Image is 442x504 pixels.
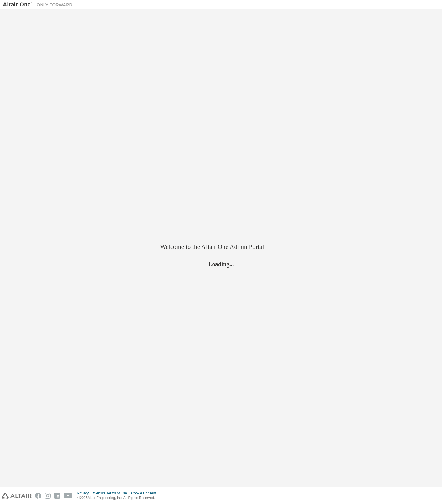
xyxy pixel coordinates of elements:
[3,2,75,8] img: Altair One
[2,493,32,499] img: altair_logo.svg
[64,493,72,499] img: youtube.svg
[77,491,93,496] div: Privacy
[93,491,131,496] div: Website Terms of Use
[35,493,41,499] img: facebook.svg
[160,260,282,268] h2: Loading...
[54,493,60,499] img: linkedin.svg
[160,243,282,251] h2: Welcome to the Altair One Admin Portal
[45,493,51,499] img: instagram.svg
[77,496,160,501] p: © 2025 Altair Engineering, Inc. All Rights Reserved.
[131,491,159,496] div: Cookie Consent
